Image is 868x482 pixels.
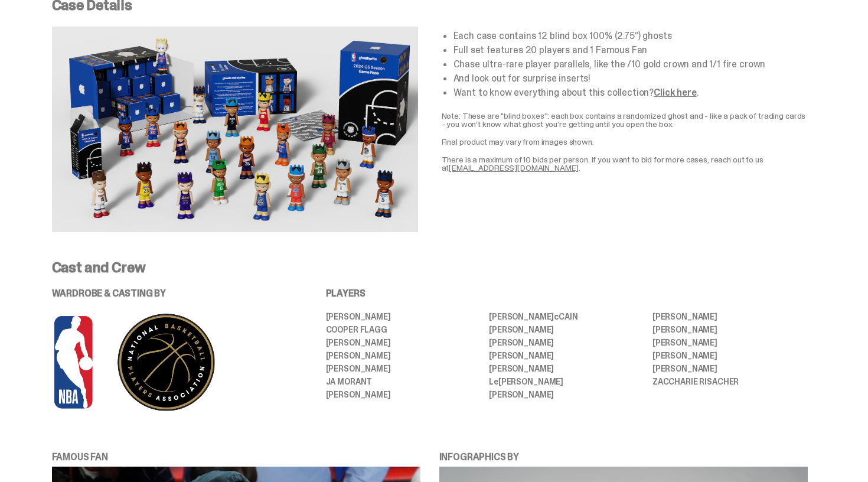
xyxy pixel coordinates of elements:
[453,60,808,69] li: Chase ultra-rare player parallels, like the /10 gold crown and 1/1 fire crown
[326,364,481,373] li: [PERSON_NAME]
[554,311,559,322] span: c
[449,162,579,173] a: [EMAIL_ADDRESS][DOMAIN_NAME]
[489,312,644,321] li: [PERSON_NAME] CAIN
[489,377,644,386] li: L [PERSON_NAME]
[439,452,808,462] p: INFOGRAPHICS BY
[494,376,498,387] span: e
[652,338,808,347] li: [PERSON_NAME]
[453,88,808,97] li: Want to know everything about this collection? .
[489,364,644,373] li: [PERSON_NAME]
[326,289,808,298] p: PLAYERS
[453,31,808,41] li: Each case contains 12 blind box 100% (2.75”) ghosts
[326,377,481,386] li: JA MORANT
[652,364,808,373] li: [PERSON_NAME]
[489,390,644,399] li: [PERSON_NAME]
[442,155,808,172] p: There is a maximum of 10 bids per person. If you want to bid for more cases, reach out to us at .
[442,112,808,128] p: Note: These are "blind boxes”: each box contains a randomized ghost and - like a pack of trading ...
[52,452,420,462] p: FAMOUS FAN
[489,325,644,334] li: [PERSON_NAME]
[489,351,644,360] li: [PERSON_NAME]
[52,289,293,298] p: WARDROBE & CASTING BY
[326,390,481,399] li: [PERSON_NAME]
[326,338,481,347] li: [PERSON_NAME]
[652,351,808,360] li: [PERSON_NAME]
[326,351,481,360] li: [PERSON_NAME]
[652,312,808,321] li: [PERSON_NAME]
[52,260,808,275] p: Cast and Crew
[326,325,481,334] li: Cooper Flagg
[52,312,259,412] img: NBA%20and%20PA%20logo%20for%20PDP-04.png
[489,338,644,347] li: [PERSON_NAME]
[326,312,481,321] li: [PERSON_NAME]
[652,325,808,334] li: [PERSON_NAME]
[453,74,808,83] li: And look out for surprise inserts!
[652,377,808,386] li: ZACCHARIE RISACHER
[654,86,696,99] a: Click here
[52,27,418,232] img: NBA-Case-Details.png
[442,138,808,146] p: Final product may vary from images shown.
[453,45,808,55] li: Full set features 20 players and 1 Famous Fan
